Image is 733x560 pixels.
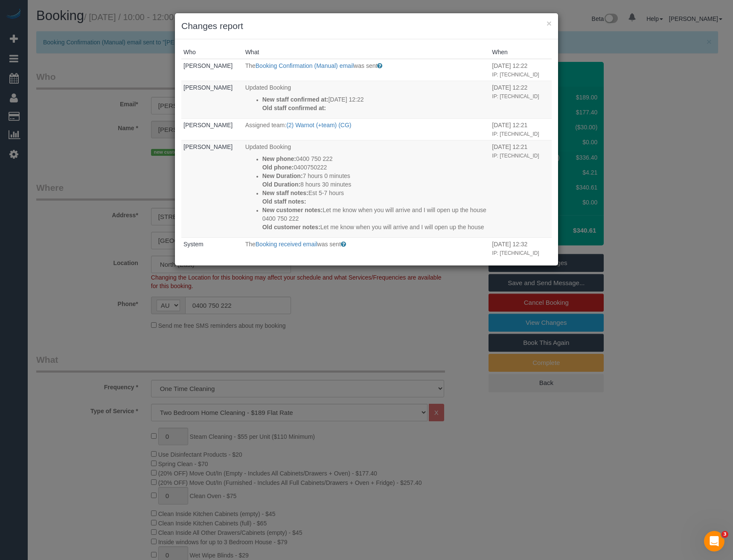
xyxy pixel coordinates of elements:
[243,81,490,118] td: What
[243,59,490,81] td: What
[286,122,351,128] a: (2) Warnot (+team) (CG)
[354,62,377,69] span: was sent
[183,122,233,128] a: [PERSON_NAME]
[245,84,291,91] span: Updated Booking
[262,95,488,104] p: [DATE] 12:22
[243,237,490,259] td: What
[490,46,552,59] th: When
[262,164,294,171] strong: Old phone:
[262,163,488,172] p: 0400750222
[183,241,204,248] a: System
[492,131,539,137] small: IP: [TECHNICAL_ID]
[262,172,303,179] strong: New Duration:
[183,143,233,150] a: [PERSON_NAME]
[243,46,490,59] th: What
[490,118,552,140] td: When
[721,531,728,538] span: 3
[175,13,558,265] sui-modal: Changes report
[181,140,243,237] td: Who
[262,155,296,162] strong: New phone:
[262,189,488,197] p: Est 5-7 hours
[181,81,243,118] td: Who
[317,241,341,248] span: was sent
[245,122,287,128] span: Assigned team:
[492,93,539,99] small: IP: [TECHNICAL_ID]
[262,190,308,196] strong: New staff notes:
[245,143,291,150] span: Updated Booking
[243,140,490,237] td: What
[262,96,329,103] strong: New staff confirmed at:
[256,241,317,248] a: Booking received email
[181,46,243,59] th: Who
[490,81,552,118] td: When
[262,180,488,189] p: 8 hours 30 minutes
[262,207,323,213] strong: New customer notes:
[262,206,488,223] p: Let me know when you will arrive and I will open up the house 0400 750 222
[262,155,488,163] p: 0400 750 222
[262,224,320,230] strong: Old customer notes:
[262,223,488,231] p: Let me know when you will arrive and I will open up the house
[256,62,354,69] a: Booking Confirmation (Manual) email
[262,172,488,180] p: 7 hours 0 minutes
[181,59,243,81] td: Who
[183,62,233,69] a: [PERSON_NAME]
[181,237,243,259] td: Who
[490,140,552,237] td: When
[243,118,490,140] td: What
[492,72,539,78] small: IP: [TECHNICAL_ID]
[547,19,552,28] button: ×
[245,241,256,248] span: The
[490,237,552,259] td: When
[490,59,552,81] td: When
[492,250,539,256] small: IP: [TECHNICAL_ID]
[183,84,233,91] a: [PERSON_NAME]
[492,153,539,159] small: IP: [TECHNICAL_ID]
[262,198,306,205] strong: Old staff notes:
[262,181,300,188] strong: Old Duration:
[181,118,243,140] td: Who
[704,531,724,551] iframe: Intercom live chat
[181,20,552,32] h3: Changes report
[245,62,256,69] span: The
[262,105,326,111] strong: Old staff confirmed at:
